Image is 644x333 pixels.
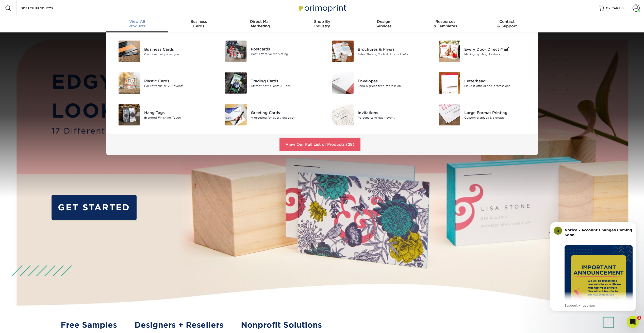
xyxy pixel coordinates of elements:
a: Every Door Direct Mail Every Door Direct Mail® Mailing by Neighborhood [433,39,532,64]
span: Direct Mail [229,19,291,24]
div: Industry [291,19,353,28]
div: Marketing [229,19,291,28]
img: Brochures & Flyers [332,41,354,62]
a: Invitations Invitations Personalizing each event [326,102,425,127]
img: Greeting Cards [225,104,247,125]
div: Custom displays & signage [464,115,532,120]
a: BusinessCards [168,16,229,32]
a: Designers + Resellers [135,319,223,331]
span: Design [353,19,415,24]
div: Services [353,19,415,28]
span: Business [168,19,229,24]
a: Envelopes Envelopes Send a great first impression [326,70,425,96]
a: Large Format Printing Large Format Printing Custom displays & signage [433,102,532,127]
div: Invitations [358,110,425,115]
iframe: Intercom live chat [627,316,639,328]
div: Cards [168,19,229,28]
div: Hang Tags [144,110,211,115]
img: Primoprint [297,3,348,13]
span: 2 [637,316,641,320]
div: & Support [476,19,538,28]
a: Plastic Cards Plastic Cards For rewards or VIP events [112,70,212,96]
a: Brochures & Flyers Brochures & Flyers Sales Sheets, Tools & Product Info [326,39,425,64]
img: Plastic Cards [119,72,140,94]
div: Send a great first impression [358,84,425,88]
a: Trading Cards Trading Cards Attract new clients & Fans [219,70,318,96]
span: Contact [476,19,538,24]
div: Products [106,19,168,28]
img: Postcards [225,41,247,62]
input: SEARCH PRODUCTS..... [21,5,70,11]
div: Personalizing each event [358,115,425,120]
a: Direct MailMarketing [229,16,291,32]
a: Postcards Postcards Cost-effective marketing [219,39,318,64]
div: Business Cards [144,46,211,52]
span: Shop By [291,19,353,24]
div: Sales Sheets, Tools & Product Info [358,52,425,56]
a: View Our Full List of Products (28) [279,138,360,151]
div: Postcards [251,46,318,52]
div: Trading Cards [251,78,318,84]
img: Hang Tags [119,104,140,125]
img: Every Door Direct Mail [439,41,460,62]
a: Contact& Support [476,16,538,32]
div: & Templates [415,19,476,28]
img: Business Cards [119,41,140,62]
span: Resources [415,19,476,24]
sup: ® [508,46,509,50]
a: Business Cards Business Cards Cards as unique as you [112,39,212,64]
a: Resources& Templates [415,16,476,32]
img: Trading Cards [225,72,247,94]
span: 0 [621,6,624,10]
div: Brochures & Flyers [358,46,425,52]
img: Invitations [332,104,354,125]
div: For rewards or VIP events [144,84,211,88]
a: Greeting Cards Greeting Cards A greeting for every occasion [219,102,318,127]
div: A greeting for every occasion [251,115,318,120]
div: Envelopes [358,78,425,84]
div: Cost-effective marketing [251,52,318,56]
span: View All [106,19,168,24]
div: Plastic Cards [144,78,211,84]
div: Mailing by Neighborhood [464,52,532,56]
a: DesignServices [353,16,415,32]
div: Cards as unique as you [144,52,211,56]
img: Envelopes [332,72,354,94]
div: Large Format Printing [464,110,532,115]
div: Make it official and professional [464,84,532,88]
div: Letterhead [464,78,532,84]
div: Branded Finishing Touch [144,115,211,120]
a: Shop ByIndustry [291,16,353,32]
div: Attract new clients & Fans [251,84,318,88]
a: Hang Tags Hang Tags Branded Finishing Touch [112,102,212,127]
a: Nonprofit Solutions [241,319,322,331]
a: Free Samples [61,319,117,331]
iframe: Intercom notifications message [542,217,644,314]
a: Letterhead Letterhead Make it official and professional [433,70,532,96]
img: Large Format Printing [439,104,460,125]
span: MY CART [606,6,620,10]
div: Every Door Direct Mail [464,46,532,52]
div: Greeting Cards [251,110,318,115]
img: Letterhead [439,72,460,94]
a: GET STARTED [52,195,137,220]
a: View AllProducts [106,16,168,32]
